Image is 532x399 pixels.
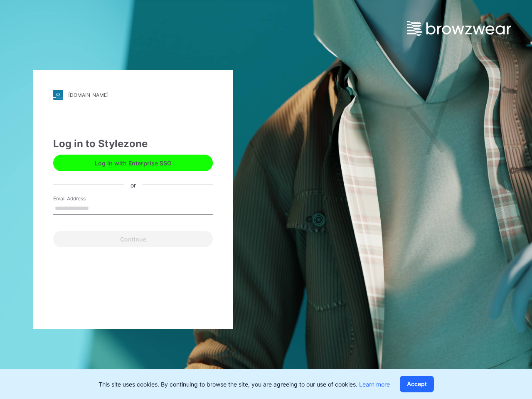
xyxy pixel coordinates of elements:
[407,21,511,36] img: browzwear-logo.e42bd6dac1945053ebaf764b6aa21510.svg
[99,380,390,389] p: This site uses cookies. By continuing to browse the site, you are agreeing to our use of cookies.
[68,92,108,98] div: [DOMAIN_NAME]
[53,136,213,151] div: Log in to Stylezone
[53,90,213,100] a: [DOMAIN_NAME]
[53,195,111,202] label: Email Address
[53,155,213,171] button: Log in with Enterprise SSO
[359,381,390,388] a: Learn more
[53,90,63,100] img: stylezone-logo.562084cfcfab977791bfbf7441f1a819.svg
[124,180,143,189] div: or
[400,376,434,392] button: Accept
